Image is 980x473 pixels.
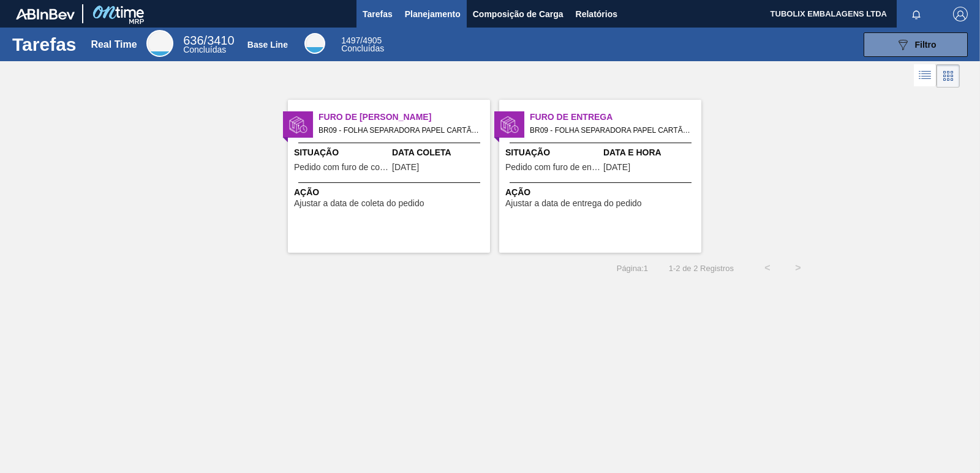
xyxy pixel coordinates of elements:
[294,199,424,208] span: Ajustar a data de coleta do pedido
[783,253,813,283] button: >
[341,43,384,53] span: Concluídas
[864,32,968,57] button: Filtro
[341,35,360,45] span: 1497
[505,146,600,159] span: Situação
[294,186,487,199] span: Ação
[473,7,563,21] span: Composição de Carga
[183,35,234,54] div: Real Time
[953,7,968,21] img: Logout
[294,146,389,159] span: Situação
[16,9,75,20] img: TNhmsLtSVTkK8tSr43FrP2fwEKptu5GPRR3wAAAABJRU5ErkJggg==
[405,7,461,21] span: Planejamento
[318,111,490,124] span: Furo de Coleta
[505,186,698,199] span: Ação
[500,116,519,134] img: status
[341,35,382,45] span: / 4905
[937,64,960,88] div: Visão em Cards
[289,116,307,134] img: status
[603,163,630,172] span: 23/08/2025,
[617,264,648,273] span: Página : 1
[12,37,77,51] h1: Tarefas
[183,34,234,47] span: / 3410
[392,146,487,159] span: Data Coleta
[505,199,642,208] span: Ajustar a data de entrega do pedido
[392,163,419,172] span: 25/08/2025
[666,264,734,273] span: 1 - 2 de 2 Registros
[530,111,701,124] span: Furo de Entrega
[505,163,600,172] span: Pedido com furo de entrega
[183,45,226,54] span: Concluídas
[576,7,617,21] span: Relatórios
[530,124,692,137] span: BR09 - FOLHA SEPARADORA PAPEL CARTÃO Pedido - 1984636
[318,124,480,137] span: BR09 - FOLHA SEPARADORA PAPEL CARTÃO Pedido - 1984639
[752,253,783,283] button: <
[914,64,937,88] div: Visão em Lista
[603,146,698,159] span: Data e Hora
[304,33,325,54] div: Base Line
[247,40,288,50] div: Base Line
[183,34,203,47] span: 636
[341,37,384,53] div: Base Line
[91,39,137,50] div: Real Time
[897,6,936,23] button: Notificações
[363,7,393,21] span: Tarefas
[146,30,173,57] div: Real Time
[294,163,389,172] span: Pedido com furo de coleta
[915,40,937,50] span: Filtro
